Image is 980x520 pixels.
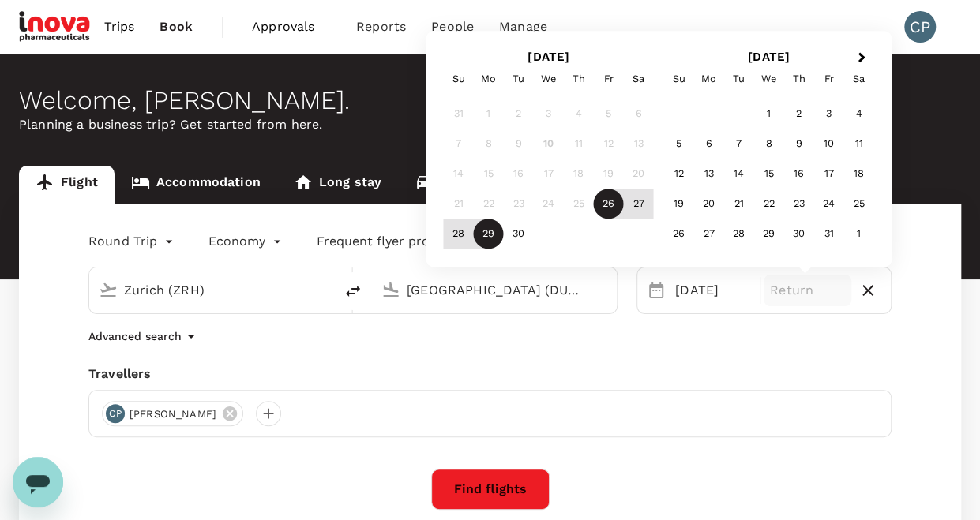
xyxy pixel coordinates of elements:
div: Not available Wednesday, September 10th, 2025 [534,129,564,159]
div: Choose Tuesday, October 14th, 2025 [724,159,754,189]
div: Choose Friday, October 17th, 2025 [814,159,844,189]
div: Not available Saturday, September 6th, 2025 [624,99,654,129]
div: Choose Tuesday, October 21st, 2025 [724,189,754,219]
a: Long stay [277,166,398,204]
div: Tuesday [724,64,754,94]
div: Saturday [844,64,874,94]
div: Choose Thursday, October 2nd, 2025 [784,99,814,129]
div: Choose Wednesday, October 15th, 2025 [754,159,784,189]
div: Choose Thursday, October 9th, 2025 [784,129,814,159]
div: Thursday [564,64,594,94]
div: Choose Monday, October 27th, 2025 [694,219,724,249]
button: Next Month [850,46,876,71]
a: Flight [19,166,115,204]
div: Saturday [624,64,654,94]
div: Travellers [88,365,892,383]
div: Not available Tuesday, September 2nd, 2025 [504,99,534,129]
div: Not available Sunday, September 21st, 2025 [444,189,474,219]
div: Round Trip [88,229,177,254]
div: Choose Monday, September 29th, 2025 [474,219,504,249]
div: Tuesday [504,64,534,94]
button: Open [606,288,609,291]
div: Not available Saturday, September 20th, 2025 [624,159,654,189]
div: Choose Wednesday, October 1st, 2025 [754,99,784,129]
div: Choose Thursday, October 16th, 2025 [784,159,814,189]
div: Choose Thursday, October 23rd, 2025 [784,189,814,219]
h2: [DATE] [659,50,879,64]
h2: [DATE] [438,50,659,64]
div: Friday [594,64,624,94]
div: Not available Tuesday, September 16th, 2025 [504,159,534,189]
div: Month October, 2025 [664,99,874,249]
div: Choose Wednesday, October 29th, 2025 [754,219,784,249]
input: Depart from [124,278,301,302]
span: Approvals [252,17,331,36]
div: Choose Saturday, September 27th, 2025 [624,189,654,219]
div: Choose Saturday, October 4th, 2025 [844,99,874,129]
div: Not available Sunday, August 31st, 2025 [444,99,474,129]
div: Not available Friday, September 12th, 2025 [594,129,624,159]
div: Choose Sunday, October 12th, 2025 [664,159,694,189]
div: Choose Sunday, September 28th, 2025 [444,219,474,249]
div: Not available Saturday, September 13th, 2025 [624,129,654,159]
div: Choose Monday, October 20th, 2025 [694,189,724,219]
div: Not available Wednesday, September 3rd, 2025 [534,99,564,129]
div: Not available Friday, September 19th, 2025 [594,159,624,189]
div: Choose Wednesday, October 8th, 2025 [754,129,784,159]
p: Return [770,281,845,300]
span: People [431,17,474,36]
div: Economy [208,229,285,254]
div: Not available Monday, September 1st, 2025 [474,99,504,129]
span: [PERSON_NAME] [120,406,226,422]
a: Car rental [398,166,520,204]
div: Choose Sunday, October 5th, 2025 [664,129,694,159]
span: Book [160,17,193,36]
div: Choose Sunday, October 19th, 2025 [664,189,694,219]
div: Choose Friday, September 26th, 2025 [594,189,624,219]
button: Advanced search [88,327,201,346]
p: Frequent flyer programme [317,232,480,251]
div: Not available Monday, September 8th, 2025 [474,129,504,159]
div: Thursday [784,64,814,94]
div: Choose Friday, October 10th, 2025 [814,129,844,159]
div: Choose Sunday, October 26th, 2025 [664,219,694,249]
div: Choose Wednesday, October 22nd, 2025 [754,189,784,219]
div: CP [904,11,936,43]
div: Not available Wednesday, September 17th, 2025 [534,159,564,189]
div: Not available Tuesday, September 9th, 2025 [504,129,534,159]
img: iNova Pharmaceuticals [19,9,92,44]
div: Not available Thursday, September 25th, 2025 [564,189,594,219]
div: Choose Friday, October 31st, 2025 [814,219,844,249]
div: Not available Sunday, September 14th, 2025 [444,159,474,189]
span: Trips [104,17,135,36]
div: Not available Thursday, September 11th, 2025 [564,129,594,159]
p: Planning a business trip? Get started from here. [19,115,961,134]
div: [DATE] [669,275,757,306]
div: Sunday [664,64,694,94]
div: Wednesday [534,64,564,94]
div: Wednesday [754,64,784,94]
div: Choose Saturday, October 25th, 2025 [844,189,874,219]
input: Going to [407,278,584,302]
div: Not available Monday, September 22nd, 2025 [474,189,504,219]
div: Sunday [444,64,474,94]
button: Open [323,288,326,291]
a: Accommodation [115,166,277,204]
button: Find flights [431,469,550,510]
div: Not available Monday, September 15th, 2025 [474,159,504,189]
div: Monday [694,64,724,94]
div: Friday [814,64,844,94]
button: Frequent flyer programme [317,232,499,251]
div: Choose Tuesday, October 28th, 2025 [724,219,754,249]
div: CP[PERSON_NAME] [102,401,243,426]
div: Choose Friday, October 24th, 2025 [814,189,844,219]
div: Choose Saturday, October 18th, 2025 [844,159,874,189]
div: Choose Saturday, October 11th, 2025 [844,129,874,159]
div: Choose Saturday, November 1st, 2025 [844,219,874,249]
div: Monday [474,64,504,94]
div: Not available Thursday, September 4th, 2025 [564,99,594,129]
div: Not available Wednesday, September 24th, 2025 [534,189,564,219]
div: Not available Thursday, September 18th, 2025 [564,159,594,189]
iframe: Button to launch messaging window [13,457,63,507]
span: Reports [356,17,406,36]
